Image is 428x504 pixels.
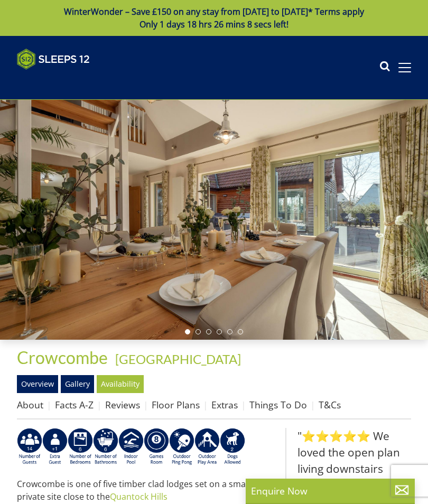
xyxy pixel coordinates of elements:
a: Overview [17,375,58,393]
img: AD_4nXedYSikxxHOHvwVe1zj-uvhWiDuegjd4HYl2n2bWxGQmKrAZgnJMrbhh58_oki_pZTOANg4PdWvhHYhVneqXfw7gvoLH... [169,428,194,466]
a: Gallery [61,375,94,393]
a: Facts A-Z [55,398,94,411]
img: AD_4nXcXNpYDZXOBbgKRPEBCaCiOIsoVeJcYnRY4YZ47RmIfjOLfmwdYBtQTxcKJd6HVFC_WLGi2mB_1lWquKfYs6Lp6-6TPV... [93,428,118,466]
span: Only 1 days 18 hrs 26 mins 8 secs left! [139,18,289,30]
a: About [17,398,43,411]
img: AD_4nXdrZMsjcYNLGsKuA84hRzvIbesVCpXJ0qqnwZoX5ch9Zjv73tWe4fnFRs2gJ9dSiUubhZXckSJX_mqrZBmYExREIfryF... [144,428,169,466]
span: - [111,351,241,367]
a: Reviews [105,398,140,411]
img: AD_4nXe3ZEMMYZSnCeK6QA0WFeR0RV6l---ElHmqkEYi0_WcfhtMgpEskfIc8VIOFjLKPTAVdYBfwP5wkTZHMgYhpNyJ6THCM... [220,428,245,466]
span: Crowcombe [17,347,108,368]
img: Sleeps 12 [17,49,90,70]
img: AD_4nXei2dp4L7_L8OvME76Xy1PUX32_NMHbHVSts-g-ZAVb8bILrMcUKZI2vRNdEqfWP017x6NFeUMZMqnp0JYknAB97-jDN... [118,428,144,466]
img: AD_4nXcj8Ek7JTfbij4zfS2gPq6pnw2U8dfisN7IPNKDqe2KZ_dwngMBBATRdjVD88Mkjpk8f5mfh14NCOjkadH-2i51Pa6Ko... [42,428,68,466]
a: [GEOGRAPHIC_DATA] [115,351,241,367]
a: Things To Do [249,398,307,411]
img: AD_4nXfjdDqPkGBf7Vpi6H87bmAUe5GYCbodrAbU4sf37YN55BCjSXGx5ZgBV7Vb9EJZsXiNVuyAiuJUB3WVt-w9eJ0vaBcHg... [194,428,220,466]
iframe: Customer reviews powered by Trustpilot [12,76,123,85]
a: Availability [97,375,144,393]
a: Crowcombe [17,347,111,368]
img: AD_4nXeUPn_PHMaXHV7J9pY6zwX40fHNwi4grZZqOeCs8jntn3cqXJIl9N0ouvZfLpt8349PQS5yLNlr06ycjLFpfJV5rUFve... [68,428,93,466]
a: Extras [211,398,238,411]
img: AD_4nXful-Fd_N7IaUezfVaozT31pL8dwNIF0Qrrqe13RrFw6n_jpsViquNpKCns0kxSZ7IzeFv_AThAwWsq12-Tbyj1odoZK... [17,428,42,466]
p: Enquire Now [251,484,410,498]
a: T&Cs [319,398,341,411]
a: Floor Plans [152,398,200,411]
